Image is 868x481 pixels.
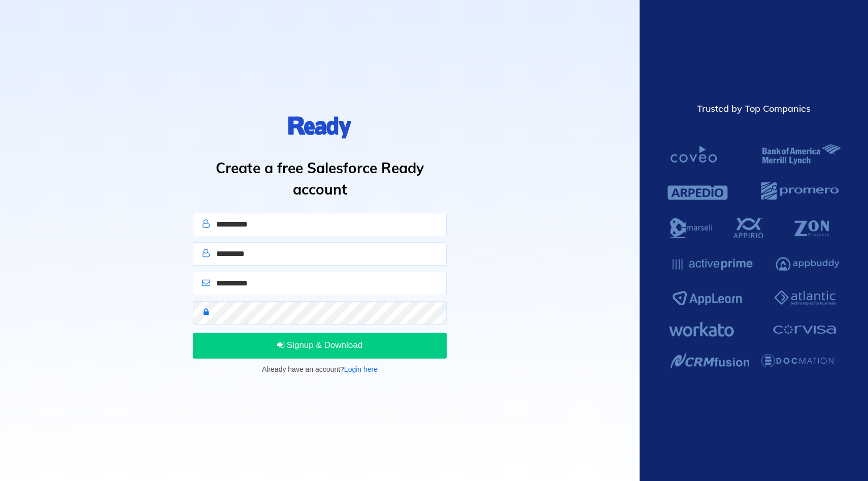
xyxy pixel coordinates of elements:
[193,364,447,375] p: Already have an account?
[665,134,843,379] img: Salesforce Ready Customers
[665,102,843,115] div: Trusted by Top Companies
[193,333,447,358] button: Signup & Download
[189,157,450,200] h1: Create a free Salesforce Ready account
[277,340,362,350] span: Signup & Download
[344,365,378,373] a: Login here
[288,114,351,141] img: logo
